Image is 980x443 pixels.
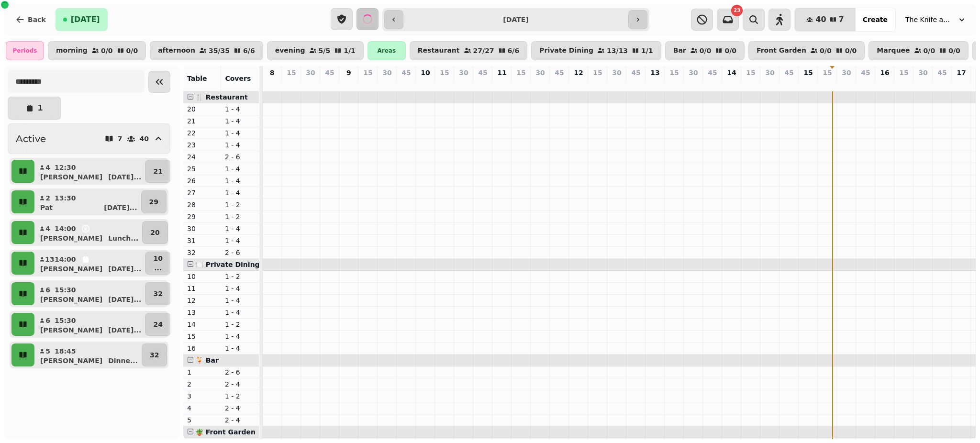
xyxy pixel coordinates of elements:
p: 0 [517,79,525,89]
button: morning0/00/0 [48,41,146,60]
p: 1 [37,104,43,112]
p: 0 [958,79,965,89]
p: Bar [673,47,686,55]
p: 29 [187,212,217,221]
p: 1 - 4 [225,164,255,174]
p: 45 [631,68,640,78]
p: 16 [187,343,217,353]
span: Create [863,16,888,23]
p: 21 [153,166,162,176]
p: [PERSON_NAME] [40,295,102,304]
p: 32 [187,248,217,257]
p: 45 [478,68,487,78]
span: 40 [815,16,826,23]
p: 27 / 27 [473,47,494,54]
button: Front Garden0/00/0 [748,41,865,60]
p: 13 [650,68,659,78]
p: 0 [556,79,563,89]
p: 8 [270,68,275,78]
span: 7 [839,16,844,23]
p: 0 [288,79,295,89]
h2: Active [16,132,46,145]
p: 2 - 4 [225,379,255,389]
p: 30 [612,68,621,78]
p: 45 [784,68,793,78]
p: 15 [593,68,602,78]
p: 6 [45,285,51,295]
p: 30 [842,68,851,78]
p: 1 - 4 [225,188,255,198]
button: Private Dining13/131/1 [531,41,661,60]
p: 0 [613,79,621,89]
p: 0 [460,79,468,89]
p: [DATE] ... [108,295,141,304]
p: 1 - 4 [225,116,255,126]
p: 2 - 6 [225,367,255,377]
p: 1 - 4 [225,140,255,150]
p: 1 - 4 [225,343,255,353]
p: 0 / 0 [948,47,960,54]
p: Pat [40,203,53,212]
p: 1 - 4 [225,236,255,245]
p: [PERSON_NAME] [40,233,102,243]
p: 13 / 13 [607,47,628,54]
p: 1 - 2 [225,320,255,329]
p: Private Dining [539,47,593,55]
button: 24 [145,313,170,336]
span: The Knife and [PERSON_NAME] [905,15,953,24]
span: 🍽️ Private Dining [195,261,260,268]
p: 1 - 4 [225,104,255,114]
p: 14:00 [55,255,76,264]
button: 10... [145,252,170,275]
p: 9 [346,68,351,78]
p: 15 [899,68,908,78]
p: 29 [149,197,158,207]
button: 518:45[PERSON_NAME]Dinne... [36,343,140,366]
p: 0 / 0 [126,47,138,54]
p: 4 [187,403,217,413]
p: 0 [402,79,410,89]
p: 10 [421,68,430,78]
p: 0 [881,79,889,89]
p: 0 [919,79,927,89]
p: [DATE] ... [108,172,141,182]
p: 24 [153,320,162,329]
p: 1 - 4 [225,284,255,293]
p: morning [56,47,88,55]
p: 6 [45,316,51,325]
p: 14 [727,68,736,78]
p: 15 [823,68,832,78]
p: 30 [306,68,315,78]
p: 15:30 [55,316,76,325]
span: 🍴 Restaurant [195,93,248,101]
p: 45 [401,68,411,78]
button: Create [855,8,895,31]
p: Lunch ... [108,233,138,243]
p: Marquee [877,47,910,55]
p: 15 [803,68,813,78]
p: 30 [459,68,468,78]
p: 6 / 6 [508,47,520,54]
p: 13 [45,255,51,264]
p: 0 / 0 [724,47,736,54]
p: 30 [918,68,927,78]
button: Restaurant27/276/6 [410,41,527,60]
p: 24 [187,152,217,162]
p: 45 [325,68,334,78]
p: [PERSON_NAME] [40,356,102,365]
p: 1 / 1 [344,47,356,54]
p: 14 [187,320,217,329]
p: 0 [441,79,448,89]
button: afternoon35/356/6 [150,41,263,60]
p: 0 [536,79,544,89]
p: 30 [382,68,391,78]
p: 20 [187,104,217,114]
button: 414:00[PERSON_NAME]Lunch... [36,221,140,244]
button: 20 [142,221,167,244]
p: 6 / 6 [243,47,255,54]
button: 615:30[PERSON_NAME][DATE]... [36,282,143,305]
p: 15:30 [55,285,76,295]
p: 31 [187,236,217,245]
p: 11 [497,68,506,78]
p: 30 [535,68,545,78]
